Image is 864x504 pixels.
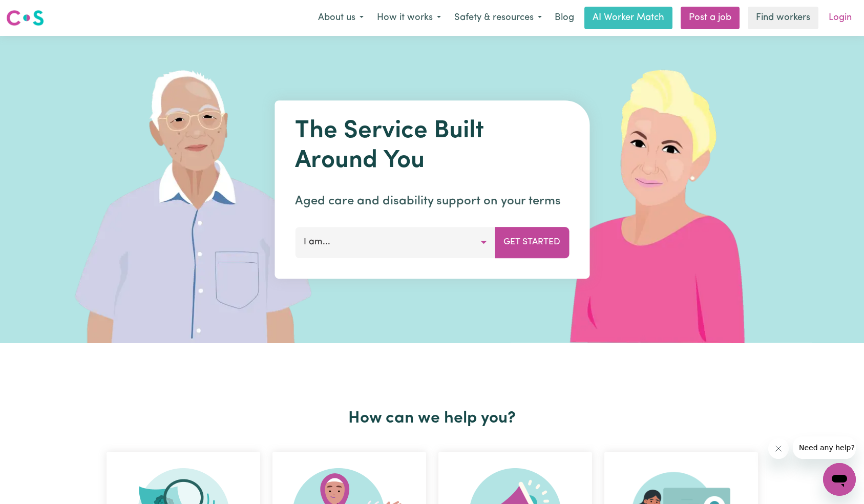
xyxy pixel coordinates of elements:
img: Careseekers logo [6,9,44,27]
h1: The Service Built Around You [295,117,569,176]
button: How it works [370,7,448,29]
a: Blog [549,7,580,29]
a: Find workers [748,7,818,29]
iframe: Button to launch messaging window [823,463,856,496]
button: Safety & resources [448,7,549,29]
a: AI Worker Match [584,7,672,29]
a: Post a job [681,7,740,29]
button: Get Started [495,227,569,258]
h2: How can we help you? [100,409,764,428]
iframe: Message from company [793,436,856,459]
button: I am... [295,227,495,258]
p: Aged care and disability support on your terms [295,192,569,211]
a: Login [823,7,858,29]
a: Careseekers logo [6,6,44,30]
button: About us [311,7,370,29]
iframe: Close message [768,438,789,459]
